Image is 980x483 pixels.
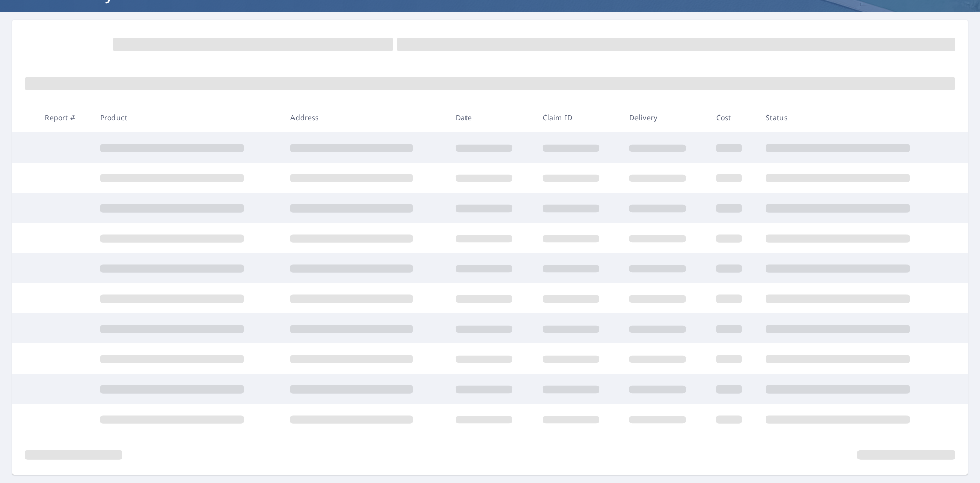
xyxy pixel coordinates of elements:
th: Claim ID [534,102,621,132]
th: Report # [37,102,92,132]
th: Cost [708,102,758,132]
th: Address [282,102,447,132]
th: Date [448,102,534,132]
th: Delivery [621,102,708,132]
th: Product [92,102,282,132]
th: Status [757,102,948,132]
